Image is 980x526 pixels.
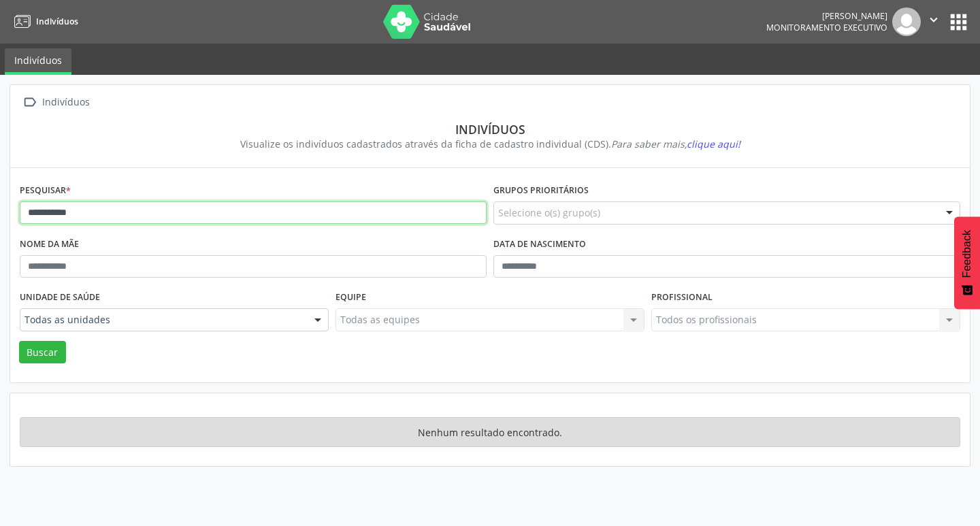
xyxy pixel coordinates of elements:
[921,7,947,36] button: 
[20,93,39,112] i: 
[20,417,960,447] div: Nenhum resultado encontrado.
[20,180,71,201] label: Pesquisar
[5,48,71,75] a: Indivíduos
[687,137,740,150] span: clique aqui!
[766,10,887,22] div: [PERSON_NAME]
[611,137,740,150] i: Para saber mais,
[766,22,887,33] span: Monitoramento Executivo
[336,287,366,308] label: Equipe
[493,180,589,201] label: Grupos prioritários
[498,206,600,220] span: Selecione o(s) grupo(s)
[493,234,586,255] label: Data de nascimento
[926,12,941,27] i: 
[651,287,713,308] label: Profissional
[20,287,100,308] label: Unidade de saúde
[20,234,79,255] label: Nome da mãe
[892,7,921,36] img: img
[947,10,970,34] button: apps
[20,93,92,112] a:  Indivíduos
[19,341,66,364] button: Buscar
[10,10,78,33] a: Indivíduos
[954,216,980,309] button: Feedback - Mostrar pesquisa
[36,16,78,27] span: Indivíduos
[29,122,951,137] div: Indivíduos
[29,137,951,151] div: Visualize os indivíduos cadastrados através da ficha de cadastro individual (CDS).
[39,93,92,112] div: Indivíduos
[961,230,973,278] span: Feedback
[24,313,301,327] span: Todas as unidades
